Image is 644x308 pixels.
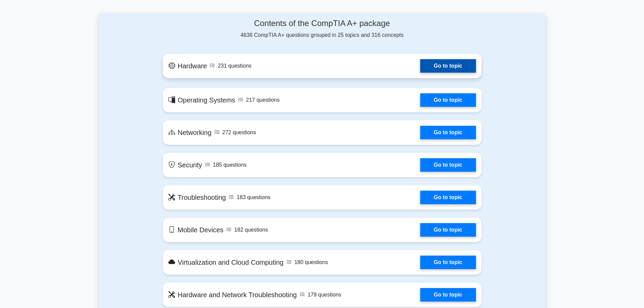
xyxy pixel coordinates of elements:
[420,126,476,139] a: Go to topic
[420,59,476,73] a: Go to topic
[420,93,476,107] a: Go to topic
[420,158,476,172] a: Go to topic
[420,223,476,237] a: Go to topic
[420,191,476,204] a: Go to topic
[420,256,476,269] a: Go to topic
[420,288,476,302] a: Go to topic
[163,19,481,39] div: 4638 CompTIA A+ questions grouped in 25 topics and 316 concepts
[163,19,481,28] h4: Contents of the CompTIA A+ package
